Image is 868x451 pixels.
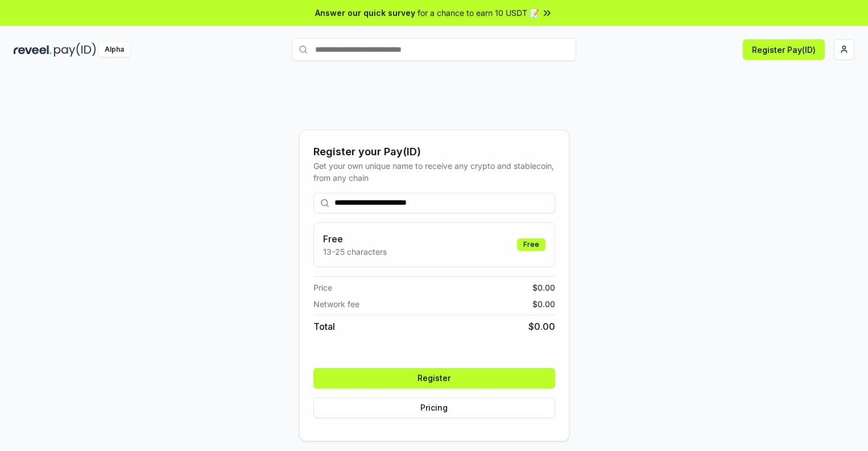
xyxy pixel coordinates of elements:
[517,238,545,251] div: Free
[418,7,539,19] span: for a chance to earn 10 USDT 📝
[313,320,335,333] span: Total
[54,43,96,57] img: pay_id
[743,39,825,60] button: Register Pay(ID)
[532,282,555,293] span: $ 0.00
[323,246,387,258] p: 13-25 characters
[532,298,555,310] span: $ 0.00
[313,398,555,418] button: Pricing
[313,144,555,160] div: Register your Pay(ID)
[98,43,130,57] div: Alpha
[313,368,555,388] button: Register
[313,298,359,310] span: Network fee
[315,7,415,19] span: Answer our quick survey
[313,282,332,293] span: Price
[14,43,52,57] img: reveel_dark
[528,320,555,333] span: $ 0.00
[323,232,387,246] h3: Free
[313,160,555,184] div: Get your own unique name to receive any crypto and stablecoin, from any chain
